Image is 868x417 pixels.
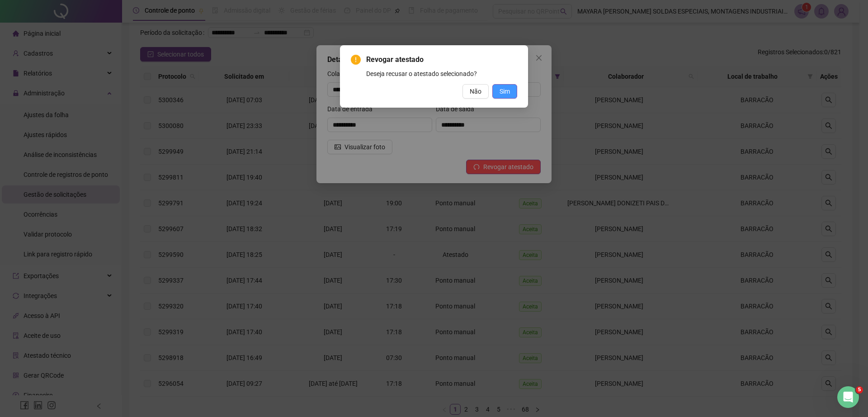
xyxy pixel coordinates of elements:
span: 5 [856,386,863,393]
button: Não [462,84,489,99]
span: Não [470,86,481,96]
div: Deseja recusar o atestado selecionado? [366,69,517,79]
iframe: Intercom live chat [837,386,859,408]
span: Sim [500,86,510,96]
span: exclamation-circle [351,55,361,65]
button: Sim [492,84,517,99]
span: Revogar atestado [366,54,517,65]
